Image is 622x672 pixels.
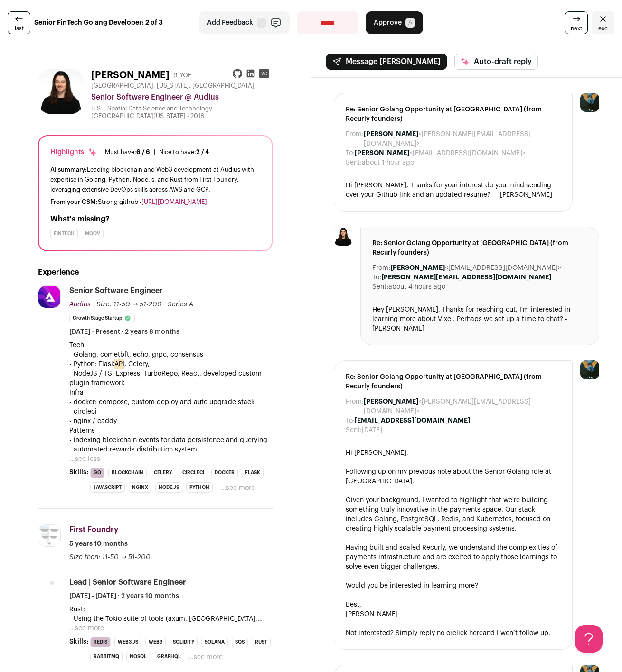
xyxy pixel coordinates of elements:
[366,11,423,34] button: Approve A
[114,359,124,369] mark: API
[105,148,209,156] ul: |
[372,239,587,258] span: Re: Senior Golang Opportunity at [GEOGRAPHIC_DATA] (from Recurly founders)
[50,165,260,194] div: Leading blockchain and Web3 development at Audius with expertise in Golang, Python, Node.js, and ...
[126,652,150,662] li: NoSQL
[372,273,381,282] dt: To:
[155,482,182,493] li: Node.js
[34,18,163,28] strong: Senior FinTech Golang Developer: 2 of 3
[405,18,415,28] span: A
[69,313,135,323] li: Growth Stage Startup
[69,614,273,624] p: - Using the Tokio suite of tools (axum, [GEOGRAPHIC_DATA], channels, async/await) to build effici...
[105,148,150,156] div: Must have:
[346,448,561,638] div: Hi [PERSON_NAME], Following up on my previous note about the Senior Golang role at [GEOGRAPHIC_DA...
[69,350,273,359] p: - Golang, cometbft, echo, grpc, consensus
[69,624,104,633] button: ...see more
[211,468,238,478] li: Docker
[38,69,84,114] img: 01943dc063676078fd79f7127754e1ab1201cca5ef14c3045aeabc9091620945.jpg
[50,229,78,239] div: Fintech
[69,426,273,454] p: Patterns - indexing blockchain events for data persistence and querying - automated rewards distr...
[346,372,561,391] span: Re: Senior Golang Opportunity at [GEOGRAPHIC_DATA] (from Recurly founders)
[50,213,260,225] h2: What's missing?
[91,92,273,103] div: Senior Software Engineer @ Audius
[69,341,273,350] p: Tech
[90,637,111,647] li: Redis
[69,468,88,477] span: Skills:
[346,397,364,416] dt: From:
[69,526,118,534] span: First Foundry
[388,282,445,292] dd: about 4 hours ago
[145,637,166,647] li: Web3
[346,148,355,158] dt: To:
[91,82,254,90] span: [GEOGRAPHIC_DATA], [US_STATE], [GEOGRAPHIC_DATA]
[90,482,125,493] li: JavaScript
[69,591,179,601] span: [DATE] - [DATE] · 2 years 10 months
[69,327,179,337] span: [DATE] - Present · 2 years 8 months
[170,637,198,647] li: Solidity
[69,301,91,308] span: Audius
[242,468,264,478] li: Flask
[108,468,147,478] li: Blockchain
[390,265,445,271] b: [PERSON_NAME]
[346,181,561,200] div: Hi [PERSON_NAME], Thanks for your interest do you mind sending over your Github link and an updat...
[346,416,355,425] dt: To:
[69,554,151,561] span: Size then: 11-50 → 51-200
[372,305,587,333] div: Hey [PERSON_NAME], Thanks for reaching out, I'm interested in learning more about Vixel. Perhaps ...
[580,360,599,379] img: 12031951-medium_jpg
[372,263,390,273] dt: From:
[154,652,184,662] li: GraphQL
[346,105,561,124] span: Re: Senior Golang Opportunity at [GEOGRAPHIC_DATA] (from Recurly founders)
[565,11,588,34] a: next
[355,148,526,158] dd: <[EMAIL_ADDRESS][DOMAIN_NAME]>
[364,397,561,416] dd: <[PERSON_NAME][EMAIL_ADDRESS][DOMAIN_NAME]>
[50,147,97,157] div: Highlights
[173,71,192,80] div: 9 YOE
[598,25,608,32] span: esc
[232,637,248,647] li: SQS
[50,166,87,173] span: AI summary:
[69,605,273,614] p: Rust:
[188,653,223,662] button: ...see more
[334,227,353,246] img: 01943dc063676078fd79f7127754e1ab1201cca5ef14c3045aeabc9091620945.jpg
[179,468,207,478] li: CircleCI
[91,105,273,120] div: B.S. - Spatial Data Science and Technology - [GEOGRAPHIC_DATA][US_STATE] - 2018
[38,267,273,278] h2: Experience
[8,11,30,34] a: last
[346,425,362,435] dt: Sent:
[199,11,290,34] button: Add Feedback F
[69,637,88,646] span: Skills:
[592,11,614,34] a: Close
[129,482,151,493] li: Nginx
[201,637,228,647] li: Solana
[38,525,60,546] img: 4d66e9e38bd836c6f446731dd07a91f438b996594fbe86614227cd8d9c2420eb.jpg
[69,359,273,369] p: - Python: Flask , Celery,
[50,198,260,206] div: Strong github -
[454,54,538,70] button: Auto-draft reply
[362,425,382,435] dd: [DATE]
[355,417,470,424] b: [EMAIL_ADDRESS][DOMAIN_NAME]
[69,454,100,464] button: ...see less
[372,282,388,292] dt: Sent:
[69,539,128,549] span: 5 years 10 months
[355,150,409,156] b: [PERSON_NAME]
[452,630,483,636] a: click here
[136,149,150,155] span: 6 / 6
[90,652,123,662] li: RabbitMQ
[69,285,163,296] div: Senior Software Engineer
[346,158,362,167] dt: Sent:
[69,388,273,426] p: Infra - docker: compose, custom deploy and auto upgrade stack - circleci - nginx / caddy
[364,131,418,138] b: [PERSON_NAME]
[15,25,24,32] span: last
[220,483,255,493] button: ...see more
[580,93,599,112] img: 12031951-medium_jpg
[326,54,447,70] button: Message [PERSON_NAME]
[362,158,414,167] dd: about 1 hour ago
[374,18,402,28] span: Approve
[93,301,162,308] span: · Size: 11-50 → 51-200
[390,263,561,273] dd: <[EMAIL_ADDRESS][DOMAIN_NAME]>
[381,274,551,281] b: [PERSON_NAME][EMAIL_ADDRESS][DOMAIN_NAME]
[38,286,60,308] img: 2ac5ce772a3ca60eb8a5aca95da9e1f5a2b6196b5dfdfe4095d0e8a8ce85029c.jpg
[151,468,175,478] li: Celery
[114,637,141,647] li: Web3.js
[252,637,271,647] li: Rust
[364,129,561,148] dd: <[PERSON_NAME][EMAIL_ADDRESS][DOMAIN_NAME]>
